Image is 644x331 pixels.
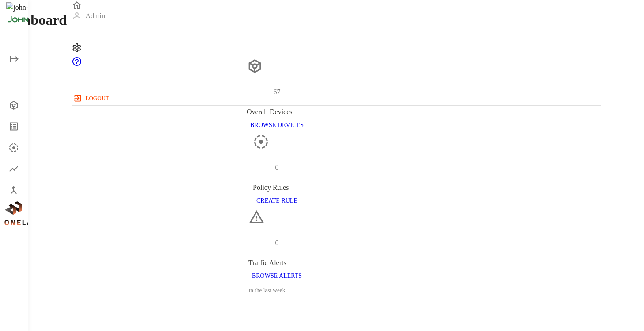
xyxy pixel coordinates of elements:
div: Policy Rules [253,182,301,193]
a: logout [72,91,601,105]
a: onelayer-support [72,61,82,68]
h3: In the last week [248,285,305,295]
div: Traffic Alerts [248,258,305,268]
button: logout [72,91,113,105]
p: 0 [275,162,279,173]
button: BROWSE DEVICES [247,117,307,134]
button: BROWSE ALERTS [248,268,305,285]
p: 0 [275,238,279,248]
p: Admin [86,11,105,21]
a: CREATE RULE [253,196,301,204]
div: Overall Devices [247,107,307,117]
a: BROWSE DEVICES [247,121,307,128]
button: CREATE RULE [253,193,301,209]
span: Support Portal [72,61,82,68]
a: BROWSE ALERTS [248,272,305,279]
